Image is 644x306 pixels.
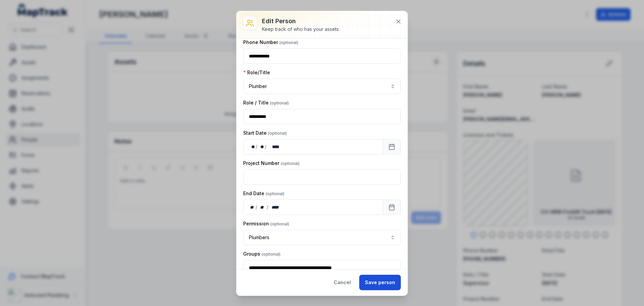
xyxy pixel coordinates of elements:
div: Keep track of who has your assets. [262,26,340,33]
button: Calendar [383,139,401,155]
label: Permission [243,220,289,227]
div: day, [249,204,256,211]
div: / [265,143,267,150]
h3: Edit person [262,16,340,26]
button: Plumbers [243,230,401,245]
div: year, [269,204,281,211]
button: Cancel [328,275,357,290]
button: Plumber [243,79,401,94]
label: End Date [243,190,284,197]
label: Role/Title [243,69,270,76]
label: Phone Number [243,39,298,46]
div: / [267,204,269,211]
div: / [256,204,258,211]
label: Project Number [243,160,300,167]
div: / [256,143,258,150]
div: month, [258,143,265,150]
button: Save person [359,275,401,290]
label: Start Date [243,130,287,136]
div: month, [258,204,267,211]
label: Role / Title [243,99,289,106]
button: Calendar [383,200,401,215]
div: year, [267,143,280,150]
div: day, [249,143,256,150]
label: Groups [243,251,280,257]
